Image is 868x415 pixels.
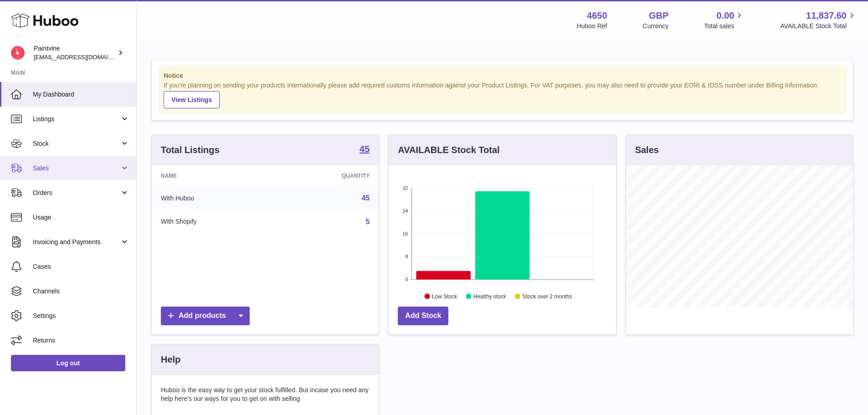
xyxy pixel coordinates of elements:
[523,293,572,299] text: Stock over 2 months
[360,144,370,154] strong: 45
[33,164,120,173] span: Sales
[164,72,841,80] strong: Notice
[403,185,408,191] text: 32
[164,91,220,108] a: View Listings
[34,44,116,61] div: Paintvine
[362,194,370,202] a: 45
[161,307,250,325] a: Add products
[432,293,457,299] text: Low Stock
[33,238,120,246] span: Invoicing and Payments
[11,355,125,371] a: Log out
[780,10,857,31] a: 11,837.60 AVAILABLE Stock Total
[649,10,668,22] strong: GBP
[33,262,129,271] span: Cases
[577,22,607,31] div: Huboo Ref
[365,218,370,225] a: 5
[806,10,847,22] span: 11,837.60
[161,354,180,366] h3: Help
[33,312,129,320] span: Settings
[33,287,129,296] span: Channels
[152,210,274,234] td: With Shopify
[33,139,120,148] span: Stock
[161,144,220,156] h3: Total Listings
[717,10,734,22] span: 0.00
[164,81,841,108] div: If you're planning on sending your products internationally please add required customs informati...
[161,386,370,403] p: Huboo is the easy way to get your stock fulfilled. But incase you need any help here's our ways f...
[360,144,370,155] a: 45
[635,144,659,156] h3: Sales
[33,213,129,222] span: Usage
[274,165,379,186] th: Quantity
[398,307,448,325] a: Add Stock
[398,144,499,156] h3: AVAILABLE Stock Total
[11,46,25,60] img: euan@paintvine.co.uk
[33,90,129,99] span: My Dashboard
[406,254,408,259] text: 8
[33,336,129,345] span: Returns
[587,10,607,22] strong: 4650
[643,22,669,31] div: Currency
[152,165,274,186] th: Name
[704,10,745,31] a: 0.00 Total sales
[780,22,857,31] span: AVAILABLE Stock Total
[403,231,408,236] text: 16
[704,22,745,31] span: Total sales
[33,189,120,197] span: Orders
[406,277,408,282] text: 0
[33,115,120,123] span: Listings
[34,53,134,61] span: [EMAIL_ADDRESS][DOMAIN_NAME]
[152,186,274,210] td: With Huboo
[473,293,507,299] text: Healthy stock
[403,208,408,214] text: 24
